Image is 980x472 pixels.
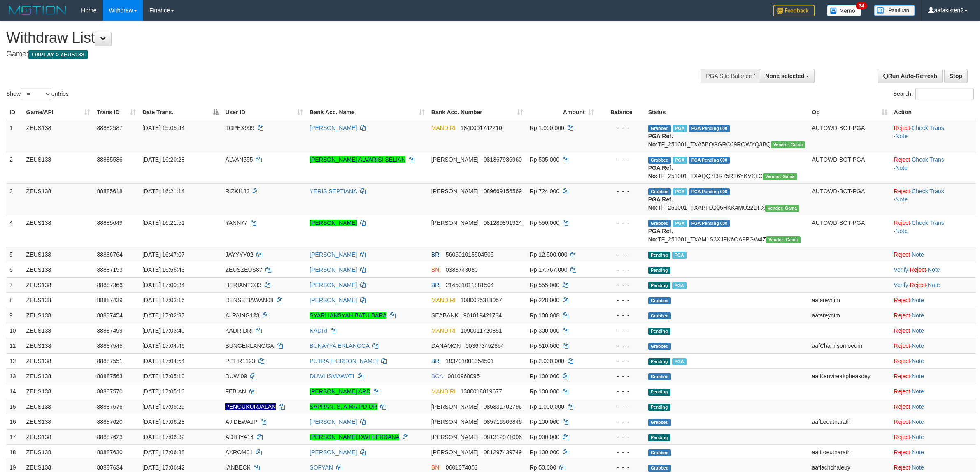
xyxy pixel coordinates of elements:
span: 88887366 [97,282,122,288]
img: MOTION_logo.png [6,4,69,16]
td: 11 [6,338,23,353]
td: ZEUS138 [23,152,94,183]
span: [DATE] 17:03:40 [142,327,184,334]
div: - - - [601,326,642,335]
th: Bank Acc. Number: activate to sort column ascending [428,105,526,120]
span: 88885586 [97,156,122,163]
span: [DATE] 17:04:54 [142,358,184,364]
a: Note [895,196,908,203]
span: [DATE] 16:20:28 [142,156,184,163]
a: Reject [894,220,910,226]
td: 12 [6,353,23,368]
span: [DATE] 15:05:44 [142,125,184,131]
span: Copy 183201001054501 to clipboard [446,358,494,364]
div: - - - [601,187,642,195]
span: Vendor URL: https://trx31.1velocity.biz [765,205,800,212]
img: panduan.png [874,5,915,16]
td: · · [891,183,976,215]
span: Copy 214501011881504 to clipboard [446,282,494,288]
td: TF_251001_TXAPFLQ05HKK4MU22DFX [645,183,809,215]
span: Grabbed [648,297,671,304]
span: Rp 550.000 [530,220,559,226]
span: OXPLAY > ZEUS138 [28,50,88,59]
td: · [891,338,976,353]
td: · [891,399,976,414]
a: [PERSON_NAME] ALVARISI SELIAN [310,156,405,163]
td: · · [891,262,976,277]
a: Note [912,449,924,456]
a: Check Trans [912,125,944,131]
span: Marked by aafnoeunsreypich [673,125,687,132]
span: DENSETIAWAN08 [225,297,273,303]
span: Rp 228.000 [530,297,559,303]
img: Button%20Memo.svg [827,5,861,16]
span: Copy 1840001742210 to clipboard [461,125,502,131]
span: Copy 085331702796 to clipboard [484,403,522,410]
a: Check Trans [912,156,944,163]
a: Reject [894,297,910,303]
input: Search: [915,88,974,100]
b: PGA Ref. No: [648,196,673,211]
span: 88887570 [97,388,122,395]
a: Note [912,464,924,471]
span: BCA [431,373,443,379]
a: Reject [894,403,910,410]
td: 2 [6,152,23,183]
a: Note [912,434,924,440]
b: PGA Ref. No: [648,133,673,148]
span: Grabbed [648,312,671,319]
div: - - - [601,296,642,304]
span: BRI [431,358,441,364]
a: Reject [910,266,926,273]
span: Grabbed [648,157,671,164]
span: Rp 724.000 [530,188,559,194]
th: Action [891,105,976,120]
span: [PERSON_NAME] [431,419,479,425]
a: [PERSON_NAME] DWI HERDANA [310,434,399,440]
td: TF_251001_TXAM1S3XJFK6OA9PGW4Z [645,215,809,247]
label: Show entries [6,88,69,100]
td: ZEUS138 [23,262,94,277]
span: Grabbed [648,220,671,227]
a: KADRI [310,327,327,334]
td: 15 [6,399,23,414]
span: Copy 089669156569 to clipboard [484,188,522,194]
a: [PERSON_NAME] [310,282,357,288]
div: - - - [601,403,642,411]
td: 16 [6,414,23,429]
span: PGA Pending [689,125,730,132]
span: Rp 100.000 [530,419,559,425]
a: Note [912,342,924,349]
span: 88887576 [97,403,122,410]
td: ZEUS138 [23,384,94,399]
span: Rp 2.000.000 [530,358,564,364]
a: BUNAYYA ERLANGGA [310,342,369,349]
td: 1 [6,120,23,152]
a: [PERSON_NAME] [310,449,357,456]
td: AUTOWD-BOT-PGA [808,152,890,183]
a: [PERSON_NAME] [310,419,357,425]
span: [DATE] 16:56:43 [142,266,184,273]
span: Grabbed [648,343,671,350]
th: Game/API: activate to sort column ascending [23,105,94,120]
td: 9 [6,308,23,323]
span: PETIR1123 [225,358,255,364]
th: Trans ID: activate to sort column ascending [93,105,139,120]
span: 88887620 [97,419,122,425]
a: Note [895,228,908,234]
td: · [891,384,976,399]
td: · [891,368,976,384]
span: Pending [648,358,670,365]
span: 88887551 [97,358,122,364]
td: TF_251001_TXA5BOGGROJ9ROWYQ3BQ [645,120,809,152]
td: ZEUS138 [23,323,94,338]
span: Nama rekening ada tanda titik/strip, harap diedit [225,403,276,410]
td: ZEUS138 [23,414,94,429]
td: · [891,247,976,262]
a: [PERSON_NAME] [310,266,357,273]
td: ZEUS138 [23,183,94,215]
td: · [891,292,976,308]
span: Copy 0810968095 to clipboard [448,373,480,379]
td: AUTOWD-BOT-PGA [808,215,890,247]
span: AJIDEWAJP [225,419,257,425]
